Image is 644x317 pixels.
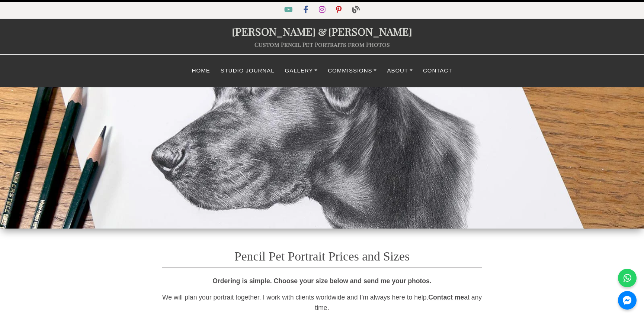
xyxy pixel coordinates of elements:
h1: Pencil Pet Portrait Prices and Sizes [162,238,482,268]
a: Custom Pencil Pet Portraits from Photos [254,41,390,48]
a: Messenger [618,291,637,310]
a: [PERSON_NAME]&[PERSON_NAME] [232,24,412,38]
a: Gallery [280,64,323,78]
a: Facebook [299,7,314,13]
span: & [316,24,328,38]
a: Contact me [428,294,464,301]
a: Blog [348,7,364,13]
a: Commissions [323,64,382,78]
p: We will plan your portrait together. I work with clients worldwide and I’m always here to help. a... [162,292,482,313]
p: Ordering is simple. Choose your size below and send me your photos. [162,276,482,286]
a: Instagram [314,7,331,13]
a: YouTube [280,7,299,13]
a: Pinterest [331,7,347,13]
a: WhatsApp [618,269,637,287]
a: Home [187,64,215,78]
a: About [382,64,418,78]
a: Studio Journal [215,64,280,78]
a: Contact [418,64,457,78]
